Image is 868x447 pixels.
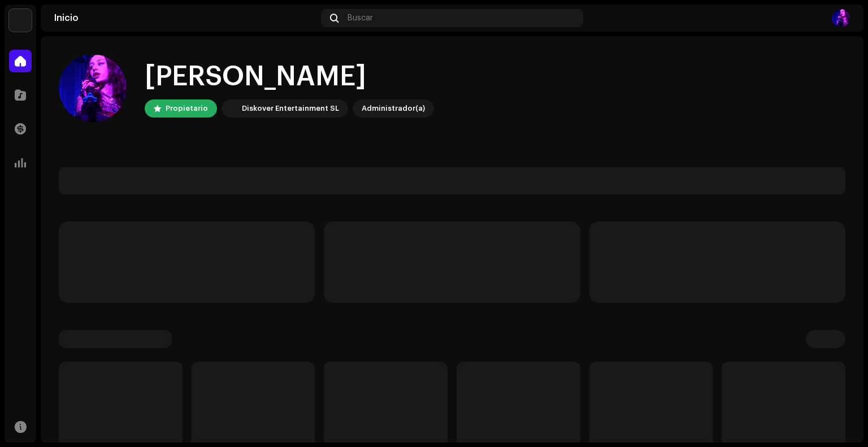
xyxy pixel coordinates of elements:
[145,59,434,95] div: [PERSON_NAME]
[362,102,425,115] div: Administrador(a)
[348,14,373,23] span: Buscar
[9,9,32,32] img: 297a105e-aa6c-4183-9ff4-27133c00f2e2
[166,102,208,115] div: Propietario
[832,9,850,27] img: 8c013802-5fe7-485e-a65a-e971146642c5
[242,102,339,115] div: Diskover Entertainment SL
[54,14,316,23] div: Inicio
[224,102,237,115] img: 297a105e-aa6c-4183-9ff4-27133c00f2e2
[59,54,127,122] img: 8c013802-5fe7-485e-a65a-e971146642c5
